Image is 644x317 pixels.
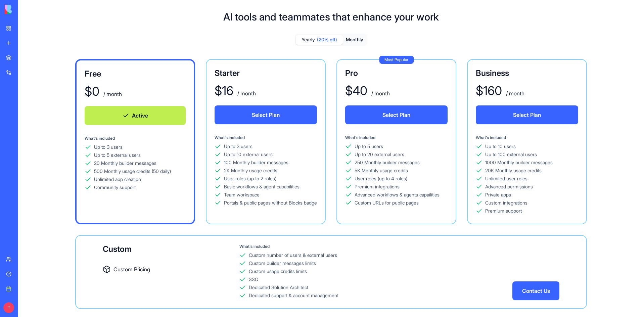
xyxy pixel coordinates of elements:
[370,89,390,97] div: / month
[3,302,14,313] span: T
[94,176,141,183] div: Unlimited app creation
[239,244,512,249] div: What's included
[467,59,587,224] a: Business$160 / monthSelect PlanWhat's includedUp to 10 usersUp to 100 external users1000 Monthly ...
[224,159,288,166] div: 100 Monthly builder messages
[485,191,511,198] div: Private apps
[249,260,316,267] div: Custom builder messages limits
[94,160,156,167] div: 20 Monthly builder messages
[249,276,259,283] div: SSO
[345,135,448,140] div: What's included
[206,59,326,224] a: Starter$16 / monthSelect PlanWhat's includedUp to 3 usersUp to 10 external users100 Monthly build...
[224,143,252,150] div: Up to 3 users
[485,167,542,174] div: 20K Monthly usage credits
[485,175,527,182] div: Unlimited user roles
[476,84,502,97] div: $ 160
[379,56,414,64] div: Most Popular
[249,284,308,291] div: Dedicated Solution Architect
[485,183,533,190] div: Advanced permissions
[476,68,578,79] div: Business
[224,183,300,190] div: Basic workflows & agent capabilities
[249,252,337,259] div: Custom number of users & external users
[224,191,260,198] div: Team workspace
[94,144,123,150] div: Up to 3 users
[485,151,537,158] div: Up to 100 external users
[224,151,273,158] div: Up to 10 external users
[102,90,122,98] div: / month
[215,68,317,79] div: Starter
[317,36,337,43] span: (20% off)
[355,167,408,174] div: 5K Monthly usage credits
[485,208,522,214] div: Premium support
[103,244,239,255] div: Custom
[355,175,407,182] div: User roles (up to 4 roles)
[485,159,553,166] div: 1000 Monthly builder messages
[85,106,186,125] button: Active
[94,152,141,158] div: Up to 5 external users
[94,184,136,191] div: Community support
[485,199,527,206] div: Custom integrations
[215,135,317,140] div: What's included
[505,89,524,97] div: / month
[215,105,317,124] button: Select Plan
[476,135,578,140] div: What's included
[85,69,186,79] div: Free
[345,84,367,97] div: $ 40
[113,265,150,273] span: Custom Pricing
[345,68,448,79] div: Pro
[512,281,559,300] button: Contact Us
[224,167,277,174] div: 2K Monthly usage credits
[485,143,516,150] div: Up to 10 users
[249,292,338,299] div: Dedicated support & account management
[215,84,233,97] div: $ 16
[355,159,420,166] div: 250 Monthly builder messages
[85,136,186,141] div: What's included
[236,89,256,97] div: / month
[355,191,440,198] div: Advanced workflows & agents capailities
[94,168,171,175] div: 500 Monthly usage credits (50 daily)
[336,59,456,224] a: Most PopularPro$40 / monthSelect PlanWhat's includedUp to 5 usersUp to 20 external users250 Month...
[5,5,46,14] img: logo
[355,151,404,158] div: Up to 20 external users
[224,199,317,206] div: Portals & public pages without Blocks badge
[355,143,383,150] div: Up to 5 users
[355,183,400,190] div: Premium integrations
[85,85,99,98] div: $ 0
[343,35,366,45] button: Monthly
[296,35,343,45] button: Yearly
[355,199,419,206] div: Custom URLs for public pages
[224,175,276,182] div: User roles (up to 2 roles)
[223,11,439,23] h1: AI tools and teammates that enhance your work
[476,105,578,124] button: Select Plan
[249,268,307,275] div: Custom usage credits limits
[345,105,448,124] button: Select Plan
